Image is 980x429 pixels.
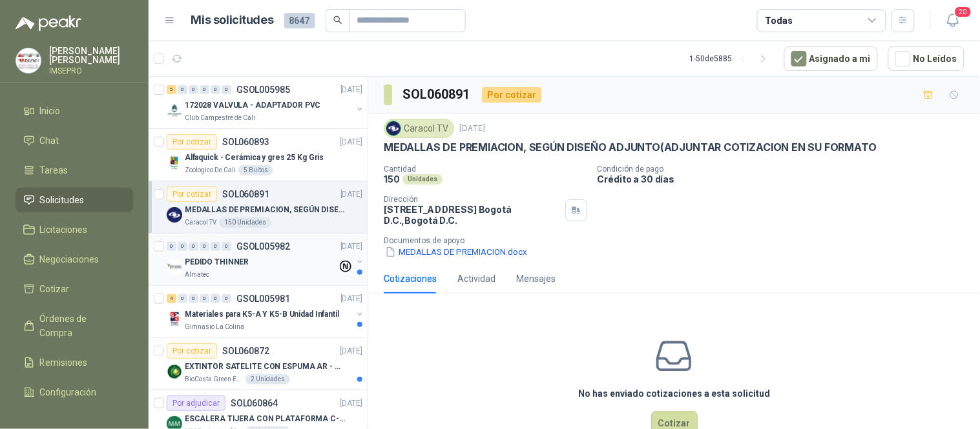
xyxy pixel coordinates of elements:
button: Asignado a mi [784,46,878,71]
p: [DATE] [340,136,362,148]
p: SOL060893 [222,137,269,146]
a: 0 0 0 0 0 0 GSOL005982[DATE] Company LogoPEDIDO THINNERAlmatec [167,239,365,280]
div: 0 [178,242,187,251]
span: Remisiones [40,355,88,370]
p: 172028 VALVULA - ADAPTADOR PVC [185,99,320,112]
p: [PERSON_NAME] [PERSON_NAME] [49,46,133,65]
p: GSOL005985 [236,85,290,94]
a: Por cotizarSOL060891[DATE] Company LogoMEDALLAS DE PREMIACION, SEGÚN DISEÑO ADJUNTO(ADJUNTAR COTI... [149,181,368,234]
div: Por cotizar [482,87,541,103]
span: search [333,15,342,25]
div: 1 - 50 de 5885 [690,48,774,69]
p: [DATE] [340,241,362,253]
div: 0 [211,242,220,251]
div: Cotizaciones [384,272,437,286]
a: 4 0 0 0 0 0 GSOL005981[DATE] Company LogoMateriales para K5-A Y K5-B Unidad InfantilGimnasio La C... [167,291,365,332]
div: 0 [200,85,209,94]
div: Todas [766,14,793,28]
div: 0 [211,85,220,94]
h3: No has enviado cotizaciones a esta solicitud [578,386,770,401]
span: 20 [954,6,972,18]
div: Caracol TV [384,119,454,138]
p: [STREET_ADDRESS] Bogotá D.C. , Bogotá D.C. [384,204,560,226]
p: Dirección [384,195,560,204]
img: Company Logo [167,312,182,327]
img: Logo peakr [16,15,81,31]
span: Licitaciones [40,223,88,237]
div: Actividad [457,272,495,286]
div: 2 Unidades [245,374,290,384]
p: EXTINTOR SATELITE CON ESPUMA AR - AFFF [185,361,346,373]
p: Caracol TV [185,217,216,228]
div: 5 [167,85,176,94]
img: Company Logo [167,155,182,170]
p: PEDIDO THINNER [185,256,249,268]
p: Gimnasio La Colina [185,322,244,332]
a: Configuración [16,380,133,404]
span: Tareas [40,163,68,177]
span: Chat [40,134,59,148]
div: 0 [200,294,209,303]
p: Alfaquick - Cerámica y gres 25 Kg Gris [185,152,324,164]
p: MEDALLAS DE PREMIACION, SEGÚN DISEÑO ADJUNTO(ADJUNTAR COTIZACION EN SU FORMATO [384,141,877,154]
button: MEDALLAS DE PREMIACION.docx [384,245,528,259]
div: 0 [189,294,198,303]
p: SOL060864 [231,399,278,408]
p: GSOL005981 [236,294,290,303]
p: Documentos de apoyo [384,236,975,245]
p: [DATE] [340,397,362,410]
p: [DATE] [340,188,362,201]
p: [DATE] [459,123,485,135]
img: Company Logo [167,103,182,118]
p: SOL060891 [222,190,269,199]
p: Club Campestre de Cali [185,113,255,123]
a: Por cotizarSOL060872[DATE] Company LogoEXTINTOR SATELITE CON ESPUMA AR - AFFFBioCosta Green Energ... [149,338,368,390]
p: Almatec [185,270,209,280]
div: Por cotizar [167,186,217,202]
a: Negociaciones [16,247,133,272]
p: SOL060872 [222,346,269,355]
span: Inicio [40,104,61,118]
div: 0 [211,294,220,303]
a: Inicio [16,99,133,123]
a: Licitaciones [16,217,133,242]
p: [DATE] [340,345,362,357]
div: 0 [222,242,231,251]
h3: SOL060891 [402,85,472,105]
button: No Leídos [888,46,964,71]
p: ESCALERA TIJERA CON PLATAFORMA C-2347-03 [185,413,346,425]
div: Unidades [402,174,443,185]
a: 5 0 0 0 0 0 GSOL005985[DATE] Company Logo172028 VALVULA - ADAPTADOR PVCClub Campestre de Cali [167,82,365,123]
a: Remisiones [16,350,133,375]
div: 150 Unidades [219,217,271,228]
img: Company Logo [167,259,182,275]
a: Cotizar [16,277,133,301]
a: Órdenes de Compra [16,306,133,345]
p: 150 [384,174,400,185]
img: Company Logo [167,364,182,379]
div: 0 [200,242,209,251]
span: Cotizar [40,282,70,296]
p: Crédito a 30 días [598,174,975,185]
div: 4 [167,294,176,303]
span: 8647 [284,13,315,28]
img: Company Logo [16,48,41,73]
span: Solicitudes [40,193,85,207]
p: IMSEPRO [49,67,133,75]
div: 5 Bultos [238,165,273,175]
a: Solicitudes [16,188,133,212]
p: GSOL005982 [236,242,290,251]
p: Materiales para K5-A Y K5-B Unidad Infantil [185,308,339,321]
p: BioCosta Green Energy S.A.S [185,374,243,384]
a: Tareas [16,158,133,183]
p: Cantidad [384,165,587,174]
div: Por cotizar [167,343,217,359]
h1: Mis solicitudes [191,11,274,30]
p: Zoologico De Cali [185,165,236,175]
p: MEDALLAS DE PREMIACION, SEGÚN DISEÑO ADJUNTO(ADJUNTAR COTIZACION EN SU FORMATO [185,204,346,216]
div: 0 [189,85,198,94]
span: Configuración [40,385,97,399]
div: 0 [178,85,187,94]
a: Chat [16,128,133,153]
img: Company Logo [386,121,401,135]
